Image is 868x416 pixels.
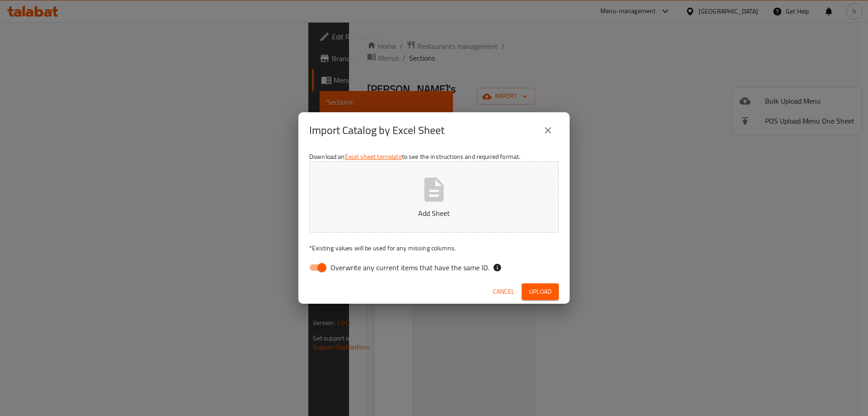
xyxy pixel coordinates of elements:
button: close [537,120,559,141]
p: Existing values will be used for any missing columns. [309,244,559,253]
span: Cancel [493,286,514,297]
p: Add Sheet [323,208,545,219]
button: Cancel [489,283,518,300]
span: Overwrite any current items that have the same ID. [330,262,489,273]
h2: Import Catalog by Excel Sheet [309,123,444,138]
button: Add Sheet [309,161,559,233]
span: Upload [529,286,552,297]
a: Excel sheet template [345,151,402,163]
button: Upload [522,283,559,300]
div: Download an to see the instructions and required format. [298,148,570,280]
